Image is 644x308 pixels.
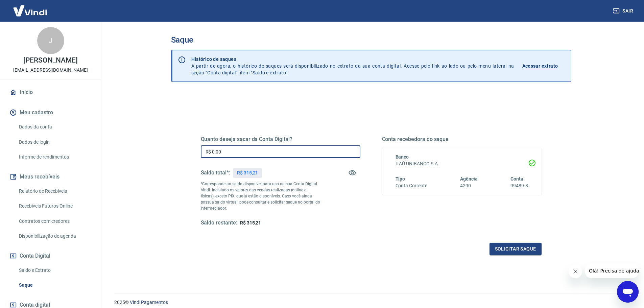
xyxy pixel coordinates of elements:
a: Recebíveis Futuros Online [16,199,93,213]
iframe: Fechar mensagem [569,265,582,278]
a: Dados da conta [16,120,93,134]
img: Vindi [8,0,52,21]
a: Informe de rendimentos [16,150,93,164]
a: Acessar extrato [522,56,566,76]
p: *Corresponde ao saldo disponível para uso na sua Conta Digital Vindi. Incluindo os valores das ve... [201,181,320,211]
p: Acessar extrato [522,63,558,69]
h6: 99489-8 [510,182,528,189]
button: Solicitar saque [490,243,542,255]
a: Dados de login [16,135,93,149]
h5: Quanto deseja sacar da Conta Digital? [201,136,360,143]
span: R$ 315,21 [240,220,261,226]
p: [EMAIL_ADDRESS][DOMAIN_NAME] [13,67,88,74]
p: [PERSON_NAME] [23,57,77,64]
a: Disponibilização de agenda [16,229,93,243]
h6: 4290 [460,182,478,189]
button: Sair [612,5,636,17]
a: Saque [16,278,93,292]
a: Relatório de Recebíveis [16,184,93,198]
iframe: Mensagem da empresa [585,263,639,278]
button: Meus recebíveis [8,169,93,184]
button: Meu cadastro [8,105,93,120]
h5: Saldo total*: [201,169,230,176]
p: Histórico de saques [191,56,514,63]
h6: Conta Corrente [396,182,427,189]
a: Vindi Pagamentos [130,300,168,305]
h6: ITAÚ UNIBANCO S.A. [396,160,528,167]
h5: Saldo restante: [201,219,237,227]
div: J [37,27,64,54]
span: Agência [460,176,478,182]
span: Conta [510,176,523,182]
span: Tipo [396,176,405,182]
iframe: Botão para abrir a janela de mensagens [617,281,639,303]
span: Banco [396,154,409,160]
span: Olá! Precisa de ajuda? [4,5,57,10]
h5: Conta recebedora do saque [382,136,542,143]
a: Saldo e Extrato [16,263,93,277]
h3: Saque [171,35,571,45]
p: A partir de agora, o histórico de saques será disponibilizado no extrato da sua conta digital. Ac... [191,56,514,76]
a: Início [8,85,93,100]
p: R$ 315,21 [237,169,258,176]
a: Contratos com credores [16,214,93,228]
p: 2025 © [114,299,628,306]
button: Conta Digital [8,248,93,263]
